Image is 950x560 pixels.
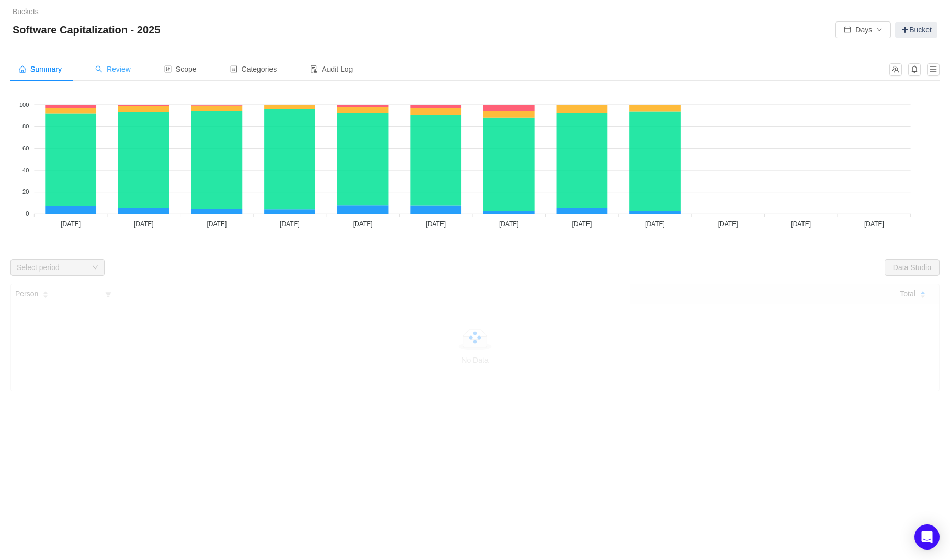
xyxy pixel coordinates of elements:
[895,22,937,38] a: Bucket
[310,65,318,73] i: icon: audit
[645,220,665,228] tspan: [DATE]
[92,264,98,272] i: icon: down
[353,220,373,228] tspan: [DATE]
[908,63,921,76] button: icon: bell
[835,21,891,38] button: icon: calendarDaysicon: down
[164,65,172,73] i: icon: control
[134,220,154,228] tspan: [DATE]
[280,220,300,228] tspan: [DATE]
[26,210,29,217] tspan: 0
[864,220,884,228] tspan: [DATE]
[230,65,237,73] i: icon: profile
[426,220,446,228] tspan: [DATE]
[95,65,131,73] span: Review
[19,102,29,108] tspan: 100
[207,220,227,228] tspan: [DATE]
[19,65,62,73] span: Summary
[19,65,26,73] i: icon: home
[791,220,811,228] tspan: [DATE]
[927,63,940,76] button: icon: menu
[95,65,103,73] i: icon: search
[22,188,29,195] tspan: 20
[499,220,519,228] tspan: [DATE]
[889,63,902,76] button: icon: team
[13,7,39,16] a: Buckets
[17,262,87,273] div: Select period
[164,65,197,73] span: Scope
[13,21,166,38] span: Software Capitalization - 2025
[22,145,29,151] tspan: 60
[572,220,592,228] tspan: [DATE]
[61,220,81,228] tspan: [DATE]
[230,65,277,73] span: Categories
[310,65,353,73] span: Audit Log
[914,524,940,550] div: Open Intercom Messenger
[22,123,29,129] tspan: 80
[718,220,738,228] tspan: [DATE]
[22,167,29,173] tspan: 40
